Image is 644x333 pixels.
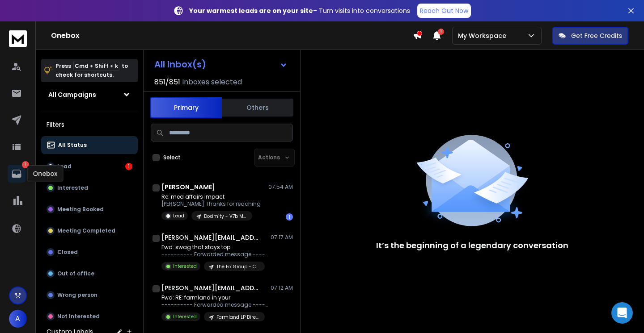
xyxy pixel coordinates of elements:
p: It’s the beginning of a legendary conversation [376,239,568,252]
button: All Inbox(s) [147,55,295,73]
p: Interested [57,184,88,191]
p: My Workspace [458,31,510,40]
p: Lead [57,163,72,170]
span: Cmd + Shift + k [73,61,119,71]
button: All Status [41,136,138,154]
button: Closed [41,243,138,261]
button: Primary [150,97,222,118]
a: Reach Out Now [417,4,471,18]
h1: [PERSON_NAME] [161,183,215,191]
p: 1 [22,161,29,168]
a: 1 [8,165,25,183]
div: Onebox [27,165,64,182]
h3: Inboxes selected [182,77,242,87]
p: The Fix Group - C7V2 Sales Titles [216,263,259,270]
h1: [PERSON_NAME][EMAIL_ADDRESS][DOMAIN_NAME] [161,233,260,242]
p: Doximity - V7b Messaging - Pharma, Biotech / Medical Affairs Titles - updated [DATE] - Amit [204,213,247,220]
p: Fwd: RE: farmland in your [161,294,269,301]
p: Closed [57,249,78,256]
p: Fwd: swag that stays top [161,244,269,251]
p: ---------- Forwarded message --------- From: [PERSON_NAME], [161,251,269,258]
p: Interested [173,263,197,270]
button: Meeting Completed [41,222,138,240]
button: Others [222,98,293,117]
p: Farmland LP Direct Channel - [PERSON_NAME] [216,314,259,321]
div: 1 [125,163,132,170]
button: All Campaigns [41,86,138,104]
div: Open Intercom Messenger [611,302,633,324]
p: Press to check for shortcuts. [55,62,128,79]
p: Meeting Completed [57,227,115,234]
p: ---------- Forwarded message --------- From: [PERSON_NAME] [161,301,269,308]
span: 851 / 851 [154,77,180,87]
div: 1 [286,213,293,221]
label: Select [163,154,181,161]
button: Not Interested [41,308,138,325]
p: Meeting Booked [57,206,104,213]
p: [PERSON_NAME] Thanks for reaching [161,200,261,208]
p: Not Interested [57,313,100,320]
p: Interested [173,313,197,320]
h1: All Inbox(s) [154,60,206,69]
h3: Filters [41,118,138,131]
button: Meeting Booked [41,200,138,218]
p: Out of office [57,270,94,277]
button: Get Free Credits [552,27,628,45]
p: 07:12 AM [271,284,293,291]
img: logo [9,30,27,47]
h1: [PERSON_NAME][EMAIL_ADDRESS][DOMAIN_NAME] [161,283,260,292]
p: Wrong person [57,291,97,299]
span: 1 [438,29,444,35]
p: 07:17 AM [271,234,293,241]
button: A [9,310,27,328]
p: Get Free Credits [571,31,622,40]
p: Lead [173,212,184,219]
button: Out of office [41,265,138,283]
p: – Turn visits into conversations [189,6,410,15]
p: 07:54 AM [268,183,293,191]
p: All Status [58,142,87,149]
p: Reach Out Now [420,6,468,15]
button: Lead1 [41,158,138,175]
button: Interested [41,179,138,197]
strong: Your warmest leads are on your site [189,6,313,15]
button: Wrong person [41,286,138,304]
h1: All Campaigns [48,90,96,99]
p: Re: med affairs impact [161,193,261,200]
h1: Onebox [51,30,413,41]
